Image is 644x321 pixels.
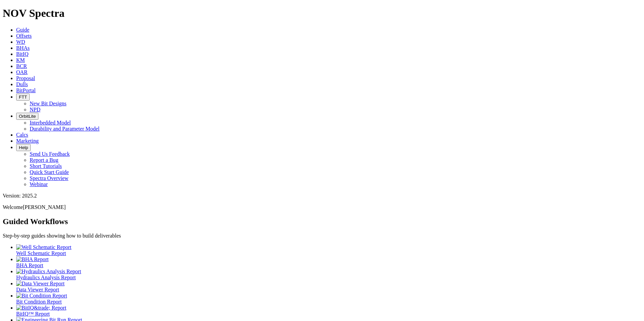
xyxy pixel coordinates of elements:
[16,113,38,120] button: OrbitLite
[16,63,27,69] a: BCR
[16,262,43,268] span: BHA Report
[16,81,28,87] a: Dulls
[3,7,641,20] h1: NOV Spectra
[30,151,70,157] a: Send Us Feedback
[16,69,28,75] a: OAR
[16,244,641,256] a: Well Schematic Report Well Schematic Report
[16,281,65,287] img: Data Viewer Report
[30,157,58,163] a: Report a Bug
[16,51,28,57] a: BitIQ
[16,244,71,250] img: Well Schematic Report
[16,75,35,81] a: Proposal
[16,269,81,275] img: Hydraulics Analysis Report
[16,33,32,39] a: Offsets
[19,114,36,119] span: OrbitLite
[16,287,59,292] span: Data Viewer Report
[30,181,48,187] a: Webinar
[30,101,66,106] a: New Bit Designs
[3,233,641,239] p: Step-by-step guides showing how to build deliverables
[16,87,36,93] a: BitPortal
[16,269,641,280] a: Hydraulics Analysis Report Hydraulics Analysis Report
[3,193,641,199] div: Version: 2025.2
[19,145,28,150] span: Help
[30,120,71,126] a: Interbedded Model
[3,204,641,210] p: Welcome
[23,204,66,210] span: [PERSON_NAME]
[16,94,30,101] button: FTT
[30,107,40,112] a: NPD
[30,175,68,181] a: Spectra Overview
[30,169,69,175] a: Quick Start Guide
[30,126,100,132] a: Durability and Parameter Model
[16,281,641,292] a: Data Viewer Report Data Viewer Report
[16,144,31,151] button: Help
[16,250,66,256] span: Well Schematic Report
[16,45,30,51] a: BHAs
[16,293,67,299] img: Bit Condition Report
[16,39,25,45] a: WD
[16,256,641,268] a: BHA Report BHA Report
[16,311,50,317] span: BitIQ™ Report
[16,305,641,317] a: BitIQ&trade; Report BitIQ™ Report
[3,217,641,226] h2: Guided Workflows
[16,256,49,262] img: BHA Report
[16,275,76,280] span: Hydraulics Analysis Report
[16,293,641,305] a: Bit Condition Report Bit Condition Report
[19,95,27,100] span: FTT
[16,57,25,63] a: KM
[16,132,28,138] a: Calcs
[16,138,39,144] a: Marketing
[30,163,62,169] a: Short Tutorials
[16,305,66,311] img: BitIQ&trade; Report
[16,299,62,305] span: Bit Condition Report
[16,27,29,33] a: Guide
